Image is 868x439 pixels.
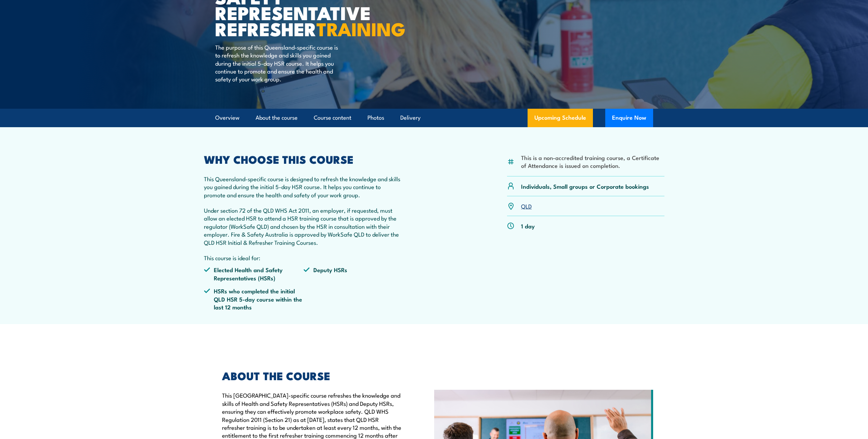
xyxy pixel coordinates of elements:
li: This is a non-accredited training course, a Certificate of Attendance is issued on completion. [521,154,664,170]
p: The purpose of this Queensland-specific course is to refresh the knowledge and skills you gained ... [215,43,340,83]
p: 1 day [521,222,535,230]
p: Individuals, Small groups or Corporate bookings [521,182,649,190]
strong: TRAINING [316,14,405,42]
a: Delivery [400,109,420,127]
li: Deputy HSRs [303,266,403,282]
p: This course is ideal for: [204,254,404,262]
a: About the course [256,109,298,127]
li: Elected Health and Safety Representatives (HSRs) [204,266,304,282]
p: This Queensland-specific course is designed to refresh the knowledge and skills you gained during... [204,175,404,199]
a: Course content [314,109,351,127]
h2: ABOUT THE COURSE [222,371,403,380]
a: Upcoming Schedule [528,109,593,127]
a: QLD [521,202,532,210]
li: HSRs who completed the initial QLD HSR 5-day course within the last 12 months [204,287,304,311]
p: Under section 72 of the QLD WHS Act 2011, an employer, if requested, must allow an elected HSR to... [204,206,404,246]
button: Enquire Now [605,109,653,127]
a: Photos [367,109,384,127]
h2: WHY CHOOSE THIS COURSE [204,154,404,164]
a: Overview [215,109,239,127]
